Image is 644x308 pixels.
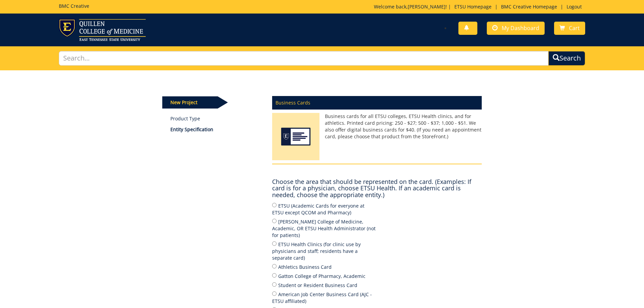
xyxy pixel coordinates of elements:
[548,51,585,66] button: Search
[272,241,277,246] input: ETSU Health Clinics (for clinic use by physicians and staff; residents have a separate card)
[272,96,482,110] p: Business Cards
[59,3,89,8] h5: BMC Creative
[569,24,580,32] span: Cart
[272,263,377,270] label: Athletics Business Card
[451,3,495,10] a: ETSU Homepage
[272,218,377,239] label: [PERSON_NAME] College of Medicine, Academic, OR ETSU Health Administrator (not for patients)
[272,281,377,289] label: Student or Resident Business Card
[272,282,277,287] input: Student or Resident Business Card
[272,273,277,278] input: Gatton College of Pharmacy, Academic
[59,19,146,41] img: ETSU logo
[272,203,277,207] input: ETSU (Academic Cards for everyone at ETSU except QCOM and Pharmacy)
[272,272,377,280] label: Gatton College of Pharmacy, Academic
[272,291,277,296] input: American Job Center Business Card (AJC - ETSU affiliated)
[272,290,377,305] label: American Job Center Business Card (AJC - ETSU affiliated)
[272,202,377,216] label: ETSU (Academic Cards for everyone at ETSU except QCOM and Pharmacy)
[272,113,319,164] img: Business Cards
[272,240,377,261] label: ETSU Health Clinics (for clinic use by physicians and staff; residents have a separate card)
[487,22,545,35] a: My Dashboard
[502,24,539,32] span: My Dashboard
[272,179,482,198] h4: Choose the area that should be represented on the card. (Examples: If card is for a physician, ch...
[498,3,560,10] a: BMC Creative Homepage
[272,264,277,268] input: Athletics Business Card
[59,51,549,66] input: Search...
[554,22,585,35] a: Cart
[272,219,277,223] input: [PERSON_NAME] College of Medicine, Academic, OR ETSU Health Administrator (not for patients)
[170,115,262,122] a: Product Type
[408,3,446,10] a: [PERSON_NAME]
[563,3,585,10] a: Logout
[170,126,262,133] p: Entity Specification
[162,96,218,109] p: New Project
[272,113,482,140] p: Business cards for all ETSU colleges, ETSU Health clinics, and for athletics. Printed card pricin...
[374,3,585,10] p: Welcome back, ! | | |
